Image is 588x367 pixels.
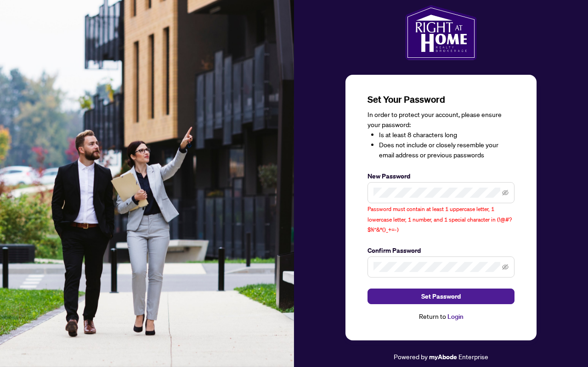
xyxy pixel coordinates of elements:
[367,245,514,256] label: Confirm Password
[367,171,514,181] label: New Password
[447,312,464,321] a: Login
[502,189,509,196] span: eye-invisible
[458,352,488,361] span: Enterprise
[394,352,428,361] span: Powered by
[367,206,512,234] span: Password must contain at least 1 uppercase letter, 1 lowercase letter, 1 number, and 1 special ch...
[502,264,509,270] span: eye-invisible
[367,289,514,304] button: Set Password
[367,311,514,322] div: Return to
[405,5,476,60] img: ma-logo
[421,289,461,304] span: Set Password
[379,130,514,140] li: Is at least 8 characters long
[379,140,514,160] li: Does not include or closely resemble your email address or previous passwords
[429,352,457,362] a: myAbode
[367,110,514,160] div: In order to protect your account, please ensure your password:
[367,93,514,106] h3: Set Your Password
